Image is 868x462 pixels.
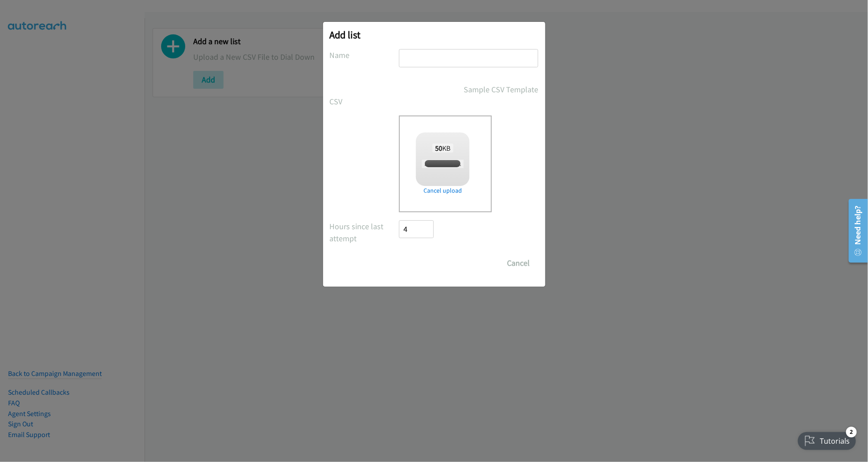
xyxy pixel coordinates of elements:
[330,220,399,244] label: Hours since last attempt
[330,95,399,107] label: CSV
[330,49,399,61] label: Name
[464,83,539,95] a: Sample CSV Template
[793,423,861,455] iframe: Checklist
[422,160,486,168] span: report1760316599196.csv
[330,29,539,41] h2: Add list
[435,144,442,153] strong: 50
[499,254,539,272] button: Cancel
[416,186,469,195] a: Cancel upload
[432,144,453,153] span: KB
[843,195,868,266] iframe: Resource Center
